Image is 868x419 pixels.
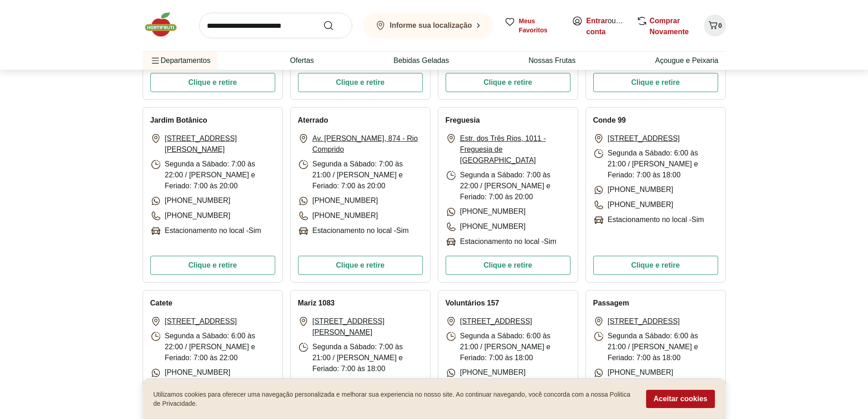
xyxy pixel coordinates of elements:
[704,15,726,36] button: Carrinho
[519,16,561,35] span: Meus Favoritos
[150,210,231,222] p: [PHONE_NUMBER]
[593,214,704,226] p: Estacionamento no local - Sim
[593,148,718,181] p: Segunda a Sábado: 6:00 às 21:00 / [PERSON_NAME] e Feriado: 7:00 às 18:00
[593,73,718,92] button: Clique e retire
[313,316,423,338] a: [STREET_ADDRESS][PERSON_NAME]
[460,133,570,166] a: Estr. dos Três Rios, 1011 - Freguesia de [GEOGRAPHIC_DATA]
[150,115,207,126] h2: Jardim Botânico
[154,390,636,408] p: Utilizamos cookies para oferecer uma navegação personalizada e melhorar sua experiencia no nosso ...
[290,55,313,66] a: Ofertas
[646,390,714,408] button: Aceitar cookies
[150,298,173,309] h2: Catete
[298,225,409,237] p: Estacionamento no local - Sim
[150,225,262,237] p: Estacionamento no local - Sim
[593,115,626,126] h2: Conde 99
[298,195,378,207] p: [PHONE_NUMBER]
[298,210,378,222] p: [PHONE_NUMBER]
[298,298,335,309] h2: Mariz 1083
[394,55,449,66] a: Bebidas Geladas
[608,133,680,144] a: [STREET_ADDRESS]
[593,184,673,196] p: [PHONE_NUMBER]
[446,256,570,275] button: Clique e retire
[593,199,673,211] p: [PHONE_NUMBER]
[150,256,275,275] button: Clique e retire
[593,298,629,309] h2: Passagem
[655,55,719,66] a: Açougue e Peixaria
[150,159,275,191] p: Segunda a Sábado: 7:00 às 22:00 / [PERSON_NAME] e Feriado: 7:00 às 20:00
[446,170,570,202] p: Segunda a Sábado: 7:00 às 22:00 / [PERSON_NAME] e Feriado: 7:00 às 20:00
[446,331,570,363] p: Segunda a Sábado: 6:00 às 21:00 / [PERSON_NAME] e Feriado: 7:00 às 18:00
[529,55,575,66] a: Nossas Frutas
[298,115,329,126] h2: Aterrado
[446,73,570,92] button: Clique e retire
[608,316,680,327] a: [STREET_ADDRESS]
[363,13,493,38] button: Informe sua localização
[504,16,561,35] a: Meus Favoritos
[165,133,275,155] a: [STREET_ADDRESS][PERSON_NAME]
[719,22,722,29] span: 0
[199,13,352,38] input: search
[446,221,526,233] p: [PHONE_NUMBER]
[650,17,689,36] a: Comprar Novamente
[446,115,480,126] h2: Freguesia
[298,341,423,374] p: Segunda a Sábado: 7:00 às 21:00 / [PERSON_NAME] e Feriado: 7:00 às 18:00
[298,159,423,191] p: Segunda a Sábado: 7:00 às 21:00 / [PERSON_NAME] e Feriado: 7:00 às 20:00
[586,16,627,37] span: ou
[150,331,275,363] p: Segunda a Sábado: 6:00 às 22:00 / [PERSON_NAME] e Feriado: 7:00 às 22:00
[593,331,718,363] p: Segunda a Sábado: 6:00 às 21:00 / [PERSON_NAME] e Feriado: 7:00 às 18:00
[298,256,423,275] button: Clique e retire
[150,50,161,72] button: Menu
[150,50,211,72] span: Departamentos
[446,367,526,378] p: [PHONE_NUMBER]
[143,11,188,38] img: Hortifruti
[460,316,532,327] a: [STREET_ADDRESS]
[593,367,673,378] p: [PHONE_NUMBER]
[446,206,526,217] p: [PHONE_NUMBER]
[150,73,275,92] button: Clique e retire
[150,367,231,378] p: [PHONE_NUMBER]
[446,298,499,309] h2: Voluntários 157
[446,236,557,248] p: Estacionamento no local - Sim
[593,256,718,275] button: Clique e retire
[165,316,237,327] a: [STREET_ADDRESS]
[150,195,231,207] p: [PHONE_NUMBER]
[586,17,608,25] a: Entrar
[323,20,345,31] button: Submit Search
[313,133,423,155] a: Av. [PERSON_NAME], 874 - Rio Comprido
[298,73,423,92] button: Clique e retire
[390,21,472,29] b: Informe sua localização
